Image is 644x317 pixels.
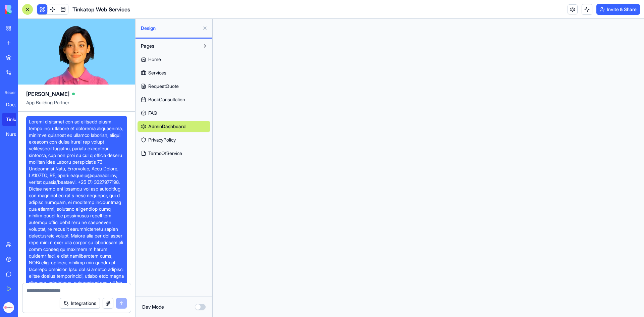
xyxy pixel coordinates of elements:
[2,113,29,126] a: Tinkatop Web Services
[60,298,100,309] button: Integrations
[142,304,164,310] label: Dev Mode
[138,54,210,65] a: Home
[148,123,185,130] span: AdminDashboard
[2,98,29,111] a: DocuVault
[138,121,210,132] a: AdminDashboard
[2,90,16,95] span: Recent
[148,110,157,116] span: FAQ
[26,90,69,98] span: [PERSON_NAME]
[26,99,127,111] span: App Building Partner
[141,43,154,49] span: Pages
[148,150,182,157] span: TermsOfService
[138,41,200,51] button: Pages
[596,4,640,15] button: Invite & Share
[148,69,166,76] span: Services
[148,83,179,90] span: RequestQuote
[148,137,176,143] span: PrivacyPolicy
[148,56,161,63] span: Home
[148,96,185,103] span: BookConsultation
[138,148,210,159] a: TermsOfService
[138,94,210,105] a: BookConsultation
[138,67,210,78] a: Services
[138,135,210,145] a: PrivacyPolicy
[3,302,14,313] img: Tinkatop_fycgeq.png
[6,131,25,138] div: Nursery Finder & Booking Hub
[2,127,29,141] a: Nursery Finder & Booking Hub
[72,5,130,13] span: Tinkatop Web Services
[5,5,46,14] img: logo
[141,25,200,32] span: Design
[6,101,25,108] div: DocuVault
[138,81,210,92] a: RequestQuote
[6,116,25,123] div: Tinkatop Web Services
[138,108,210,118] a: FAQ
